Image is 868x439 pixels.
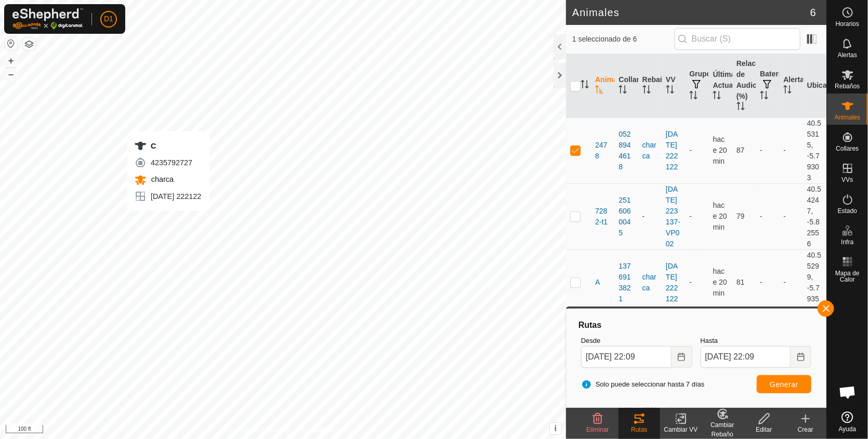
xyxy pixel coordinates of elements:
div: - [642,211,657,222]
td: - [685,117,708,183]
td: 40.55315, -5.79303 [803,117,826,183]
h2: Animales [572,6,810,19]
p-sorticon: Activar para ordenar [737,103,745,112]
span: Eliminar [586,426,609,433]
button: Choose Date [791,346,811,368]
span: Horarios [836,21,859,27]
th: Grupos [685,54,708,118]
td: - [779,249,803,315]
button: Generar [757,375,811,393]
p-sorticon: Activar para ordenar [689,92,698,101]
span: 81 [737,278,745,286]
a: [DATE] 222122 [666,262,678,303]
p-sorticon: Activar para ordenar [619,87,627,95]
a: Política de Privacidad [229,425,289,435]
div: C [134,140,201,152]
span: 2478 [595,140,610,162]
span: A [595,277,600,288]
span: VVs [841,177,853,183]
th: VV [662,54,685,118]
div: Rutas [619,425,660,434]
span: Collares [836,145,859,152]
td: - [779,183,803,249]
button: + [5,55,17,67]
th: Rebaño [638,54,662,118]
span: 87 [737,146,745,154]
button: Capas del Mapa [23,38,35,50]
div: Crear [785,425,826,434]
span: D1 [104,14,113,24]
span: Mapa de Calor [830,270,865,283]
span: Animales [835,114,860,121]
p-sorticon: Activar para ordenar [581,82,589,90]
button: – [5,68,17,81]
th: Batería [756,54,779,118]
td: - [685,249,708,315]
span: Estado [838,208,857,214]
span: 6 sept 2025, 21:52 [713,201,727,231]
div: Rutas [577,319,816,331]
span: Infra [841,239,853,245]
td: - [756,183,779,249]
div: charca [642,140,657,162]
th: Última Actualización [708,54,732,118]
button: Choose Date [672,346,692,368]
div: Editar [743,425,785,434]
div: 0528944618 [619,129,634,172]
div: 1376913821 [619,261,634,304]
div: charca [642,272,657,294]
button: i [550,423,561,434]
p-sorticon: Activar para ordenar [642,87,651,95]
p-sorticon: Activar para ordenar [595,87,603,95]
td: 40.55299, -5.79355 [803,249,826,315]
a: [DATE] 222122 [666,130,678,171]
span: Solo puede seleccionar hasta 7 días [581,379,705,390]
div: Chat abierto [832,377,863,408]
label: Desde [581,336,692,346]
th: Alertas [779,54,803,118]
span: 6 sept 2025, 21:52 [713,267,727,297]
div: Cambiar Rebaño [702,420,743,439]
span: 7282-t1 [595,206,610,228]
span: 6 [810,5,816,20]
label: Hasta [701,336,812,346]
a: Ayuda [827,407,868,436]
p-sorticon: Activar para ordenar [666,87,674,95]
a: [DATE] 223137-VP002 [666,185,680,248]
th: Animal [591,54,614,118]
th: Collar [614,54,638,118]
span: Alertas [838,52,857,58]
td: - [756,249,779,315]
span: Generar [770,380,798,389]
div: [DATE] 222122 [134,190,201,203]
div: 2516060045 [619,195,634,238]
p-sorticon: Activar para ordenar [783,87,792,95]
button: Restablecer Mapa [5,37,17,50]
p-sorticon: Activar para ordenar [713,92,721,101]
td: - [685,183,708,249]
span: 1 seleccionado de 6 [572,34,675,45]
span: charca [149,175,174,183]
td: 40.54247, -5.82556 [803,183,826,249]
span: 6 sept 2025, 21:52 [713,135,727,165]
td: - [756,117,779,183]
td: - [779,117,803,183]
a: Contáctenos [302,425,337,435]
th: Relación de Audio (%) [732,54,756,118]
input: Buscar (S) [675,28,800,50]
span: Ayuda [839,426,857,432]
div: Cambiar VV [660,425,702,434]
span: i [555,424,557,433]
img: Logo Gallagher [12,8,83,30]
span: Rebaños [835,83,860,89]
p-sorticon: Activar para ordenar [760,92,768,101]
div: 4235792727 [134,156,201,169]
th: Ubicación [803,54,826,118]
span: 79 [737,212,745,220]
